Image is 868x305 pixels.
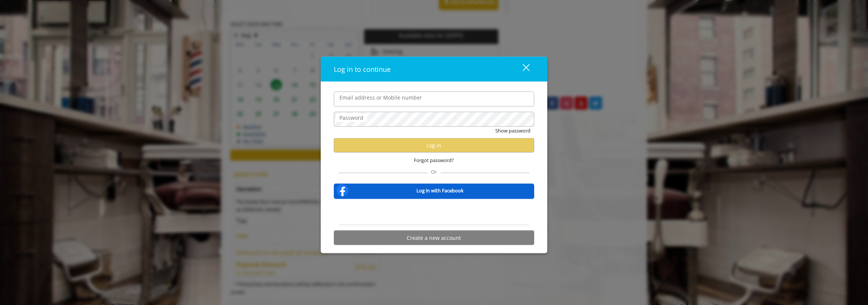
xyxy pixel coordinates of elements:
button: Show password [495,126,530,134]
iframe: Sign in with Google Button [396,204,472,220]
label: Password [336,113,367,122]
span: Log in to continue [334,64,391,73]
input: Email address or Mobile number [334,91,534,106]
span: Or [428,168,441,175]
img: facebook-logo [335,183,350,198]
button: Create a new account [334,231,534,245]
button: close dialog [509,61,534,77]
label: Email address or Mobile number [336,93,426,101]
b: Log in with Facebook [416,186,464,194]
span: Forgot password? [414,156,454,164]
button: Log in [334,138,534,153]
input: Password [334,112,534,126]
div: close dialog [514,64,529,75]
